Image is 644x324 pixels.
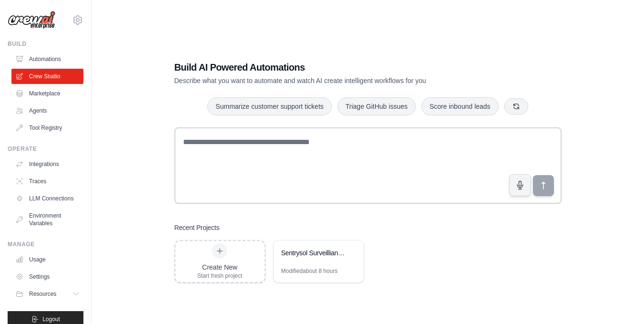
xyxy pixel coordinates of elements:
a: Marketplace [11,86,83,101]
button: Resources [11,286,83,302]
p: Describe what you want to automate and watch AI create intelligent workflows for you [174,76,495,85]
button: Score inbound leads [421,97,499,115]
span: Resources [29,290,56,298]
h3: Recent Projects [174,223,220,232]
div: Build [8,40,83,48]
button: Triage GitHub issues [337,97,416,115]
div: Sentrysol Surveilliance System [281,248,347,258]
a: Tool Registry [11,120,83,136]
button: Click to speak your automation idea [509,174,531,196]
a: Settings [11,269,83,284]
a: Traces [11,174,83,189]
button: Summarize customer support tickets [207,97,331,115]
div: Start fresh project [197,272,243,280]
div: Create New [197,262,243,272]
span: Logout [42,315,60,323]
div: Manage [8,240,83,248]
a: Automations [11,52,83,67]
img: Logo [8,11,55,29]
a: Crew Studio [11,69,83,84]
a: LLM Connections [11,191,83,206]
a: Environment Variables [11,208,83,231]
a: Usage [11,252,83,267]
div: Operate [8,145,83,153]
a: Integrations [11,157,83,172]
div: Modified about 8 hours [281,267,338,275]
h1: Build AI Powered Automations [174,61,495,74]
button: Get new suggestions [504,98,528,115]
a: Agents [11,103,83,118]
